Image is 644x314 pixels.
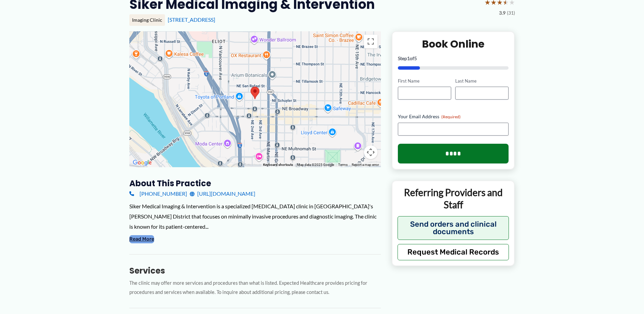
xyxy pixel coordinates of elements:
span: (31) [507,8,515,17]
h3: About this practice [129,178,381,189]
h3: Services [129,265,381,276]
span: (Required) [441,114,461,119]
a: [STREET_ADDRESS] [168,16,215,23]
label: Last Name [455,78,509,84]
button: Read More [129,235,154,243]
button: Request Medical Records [398,244,509,260]
a: Open this area in Google Maps (opens a new window) [131,158,153,167]
div: Imaging Clinic [129,14,165,26]
p: The clinic may offer more services and procedures than what is listed. Expected Healthcare provid... [129,279,381,297]
span: Map data ©2025 Google [297,163,334,167]
p: Step of [398,56,509,61]
img: Google [131,158,153,167]
a: Report a map error [352,163,379,167]
button: Map camera controls [364,145,378,159]
h2: Book Online [398,37,509,51]
a: [PHONE_NUMBER] [129,189,187,199]
div: Siker Medical Imaging & Intervention is a specialized [MEDICAL_DATA] clinic in [GEOGRAPHIC_DATA]'... [129,201,381,231]
button: Toggle fullscreen view [364,35,378,48]
span: 3.9 [499,8,505,17]
button: Send orders and clinical documents [398,216,509,240]
button: Keyboard shortcuts [263,162,293,167]
span: 5 [414,55,417,61]
p: Referring Providers and Staff [398,186,509,211]
a: Terms (opens in new tab) [338,163,348,167]
label: Your Email Address [398,113,509,120]
span: 1 [407,55,410,61]
a: [URL][DOMAIN_NAME] [190,189,255,199]
label: First Name [398,78,451,84]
